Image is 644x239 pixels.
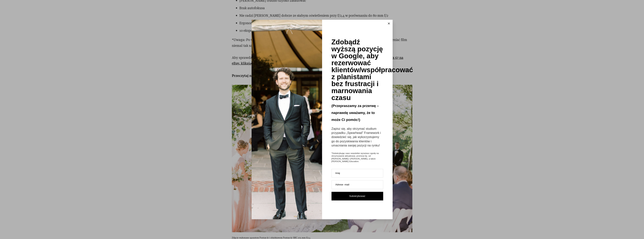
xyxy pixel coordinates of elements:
[331,152,379,162] font: *Subskrybując nasz newsletter wyrażasz zgodę na otrzymywanie aktualizacji, promocji itp. od [PERS...
[331,104,379,122] font: (Przepraszamy za przerwę – naprawdę uważamy, że to może Ci pomóc!)
[331,38,413,102] font: Zdobądź wyższą pozycję w Google, aby rezerwować klientów/współpracować z planistami bez frustracj...
[349,195,365,197] font: Subskrybować
[331,192,383,200] button: Subskrybować
[331,127,381,147] font: Zapisz się, aby otrzymać studium przypadku „Spearhead” Framework i dowiedzieć się, jak wykorzystu...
